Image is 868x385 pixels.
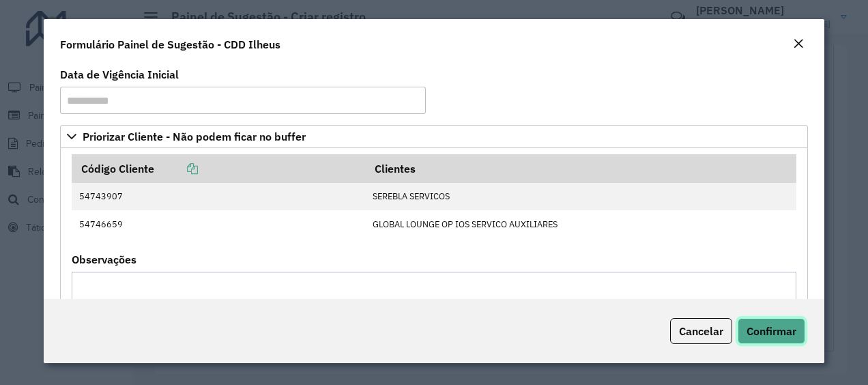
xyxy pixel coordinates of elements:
[60,36,280,53] h4: Formulário Painel de Sugestão - CDD Ilheus
[747,324,796,338] span: Confirmar
[789,35,808,53] button: Close
[670,318,732,344] button: Cancelar
[365,154,796,183] th: Clientes
[72,210,365,238] td: 54746659
[365,210,796,238] td: GLOBAL LOUNGE OP IOS SERVICO AUXILIARES
[60,66,179,83] label: Data de Vigência Inicial
[738,318,805,344] button: Confirmar
[793,38,804,49] em: Fechar
[365,183,796,210] td: SEREBLA SERVICOS
[679,324,723,338] span: Cancelar
[72,154,365,183] th: Código Cliente
[72,251,136,268] label: Observações
[83,131,306,142] span: Priorizar Cliente - Não podem ficar no buffer
[72,183,365,210] td: 54743907
[154,162,198,175] a: Copiar
[60,125,809,148] a: Priorizar Cliente - Não podem ficar no buffer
